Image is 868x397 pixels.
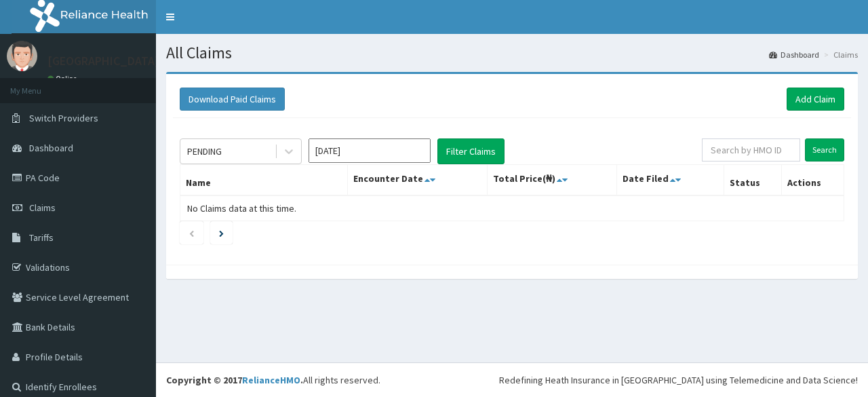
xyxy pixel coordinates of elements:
[166,374,303,386] strong: Copyright © 2017 .
[781,165,844,196] th: Actions
[437,138,505,164] button: Filter Claims
[724,165,781,196] th: Status
[29,202,56,214] span: Claims
[787,88,844,111] a: Add Claim
[219,227,224,239] a: Next page
[47,55,159,67] p: [GEOGRAPHIC_DATA]
[499,373,858,387] div: Redefining Heath Insurance in [GEOGRAPHIC_DATA] using Telemedicine and Data Science!
[29,231,54,244] span: Tariffs
[487,165,616,196] th: Total Price(₦)
[702,138,800,162] input: Search by HMO ID
[7,41,37,71] img: User Image
[180,165,348,196] th: Name
[805,138,844,162] input: Search
[242,374,300,386] a: RelianceHMO
[347,165,487,196] th: Encounter Date
[189,227,195,239] a: Previous page
[616,165,724,196] th: Date Filed
[187,145,222,158] div: PENDING
[769,49,819,60] a: Dashboard
[29,142,73,154] span: Dashboard
[180,88,285,111] button: Download Paid Claims
[187,202,296,214] span: No Claims data at this time.
[309,138,431,163] input: Select Month and Year
[29,112,98,124] span: Switch Providers
[166,44,858,62] h1: All Claims
[821,49,858,60] li: Claims
[156,362,868,397] footer: All rights reserved.
[47,74,80,83] a: Online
